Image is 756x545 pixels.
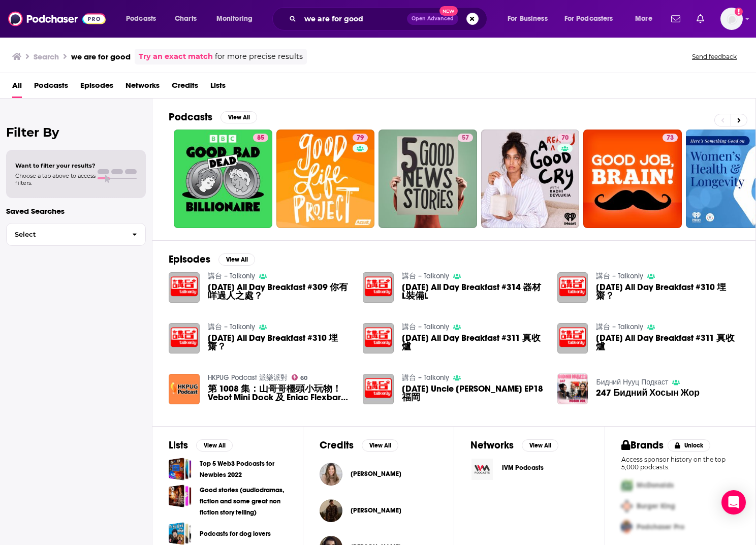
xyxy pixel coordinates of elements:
[402,373,449,382] a: 講台 – Talkonly
[637,481,674,490] span: McDonalds
[557,373,588,404] img: 247 Бидний Хосын Жор
[174,130,272,228] a: 85
[667,10,684,27] a: Show notifications dropdown
[169,458,192,480] a: Top 5 Web3 Podcasts for Newbies 2022
[169,323,200,354] img: 24.12.08 All Day Breakfast #310 埋齋？
[8,9,106,28] img: Podchaser - Follow, Share and Rate Podcasts
[617,496,637,517] img: Second Pro Logo
[596,389,700,397] span: 247 Бидний Хосын Жор
[470,439,558,452] a: NetworksView All
[169,522,192,545] a: Podcasts for dog lovers
[470,439,514,452] h2: Networks
[508,12,548,26] span: For Business
[363,323,394,354] a: 24.12.20 All Day Breakfast #311 真收爐
[253,134,268,142] a: 85
[596,378,668,387] a: Бидний Нууц Подкаст
[481,130,580,228] a: 70
[470,458,494,481] img: IVM Podcasts logo
[720,8,743,30] span: Logged in as mresewehr
[502,464,544,472] span: IVM Podcasts
[402,334,545,351] span: [DATE] All Day Breakfast #311 真收爐
[169,439,233,452] a: ListsView All
[292,374,308,380] a: 60
[402,334,545,351] a: 24.12.20 All Day Breakfast #311 真收爐
[300,11,407,27] input: Search podcasts, credits, & more...
[663,134,678,142] a: 73
[320,499,342,522] a: Nate Weber
[220,111,257,123] button: View All
[119,11,169,27] button: open menu
[208,283,351,300] span: [DATE] All Day Breakfast #309 你有咩過人之處？
[208,283,351,300] a: 24.11.09 All Day Breakfast #309 你有咩過人之處？
[200,485,287,518] a: Good stories (audiodramas, fiction and some great non fiction story telling)
[12,77,22,98] a: All
[169,439,188,452] h2: Lists
[720,8,743,30] img: User Profile
[596,272,643,280] a: 講台 – Talkonly
[617,475,637,496] img: First Pro Logo
[169,374,200,405] img: 第 1008 集：山哥哥檯頭小玩物！Vebot Mini Dock 及 Eniac Flexbar Review
[34,77,68,98] span: Podcasts
[257,133,264,143] span: 85
[402,384,545,402] a: 25.02.20 Uncle Sam EP18 福岡
[168,11,203,27] a: Charts
[172,77,198,98] a: Credits
[210,77,226,98] a: Lists
[357,133,364,143] span: 79
[668,439,711,452] button: Unlock
[208,373,288,382] a: HKPUG Podcast 派樂派對
[721,490,746,515] div: Open Intercom Messenger
[557,323,588,354] img: 24.12.20 All Day Breakfast #311 真收爐
[363,374,394,405] img: 25.02.20 Uncle Sam EP18 福岡
[470,458,588,481] a: IVM Podcasts logoIVM Podcasts
[320,439,398,452] a: CreditsView All
[215,51,303,62] span: for more precise results
[351,506,401,515] span: [PERSON_NAME]
[557,272,588,303] img: 24.12.08 All Day Breakfast #310 埋齋？
[320,494,437,527] button: Nate WeberNate Weber
[125,77,160,98] a: Networks
[462,133,469,143] span: 57
[522,439,558,452] button: View All
[208,334,351,351] span: [DATE] All Day Breakfast #310 埋齋？
[379,130,477,228] a: 57
[617,517,637,537] img: Third Pro Logo
[320,463,342,486] img: Dr. Emily Weinstein
[169,111,257,123] a: PodcastsView All
[15,162,96,169] span: Want to filter your results?
[169,485,192,507] span: Good stories (audiodramas, fiction and some great non fiction story telling)
[439,6,458,16] span: New
[208,272,255,280] a: 講台 – Talkonly
[402,283,545,300] a: 25.03.02 All Day Breakfast #314 器材L裝備L
[596,334,739,351] a: 24.12.20 All Day Breakfast #311 真收爐
[692,10,708,27] a: Show notifications dropdown
[621,439,664,452] h2: Brands
[635,12,652,26] span: More
[80,77,113,98] span: Episodes
[402,283,545,300] span: [DATE] All Day Breakfast #314 器材L裝備L
[720,8,743,30] button: Show profile menu
[735,8,743,16] svg: Add a profile image
[320,458,437,490] button: Dr. Emily WeinsteinDr. Emily Weinstein
[351,470,401,478] a: Dr. Emily Weinstein
[353,134,368,142] a: 79
[208,384,351,402] a: 第 1008 集：山哥哥檯頭小玩物！Vebot Mini Dock 及 Eniac Flexbar Review
[596,334,739,351] span: [DATE] All Day Breakfast #311 真收爐
[34,52,59,61] h3: Search
[564,12,613,26] span: For Podcasters
[402,272,449,280] a: 講台 – Talkonly
[175,12,197,26] span: Charts
[6,125,146,140] h2: Filter By
[169,253,255,266] a: EpisodesView All
[557,134,573,142] a: 70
